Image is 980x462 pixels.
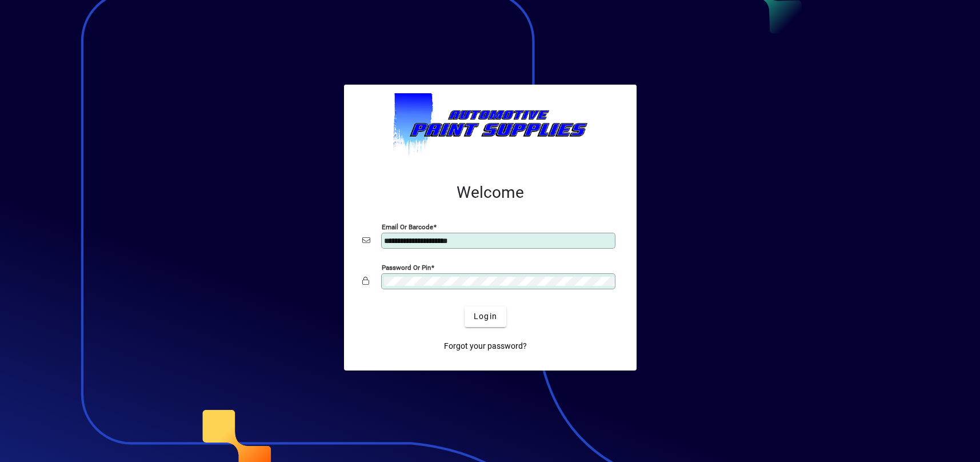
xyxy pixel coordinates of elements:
mat-label: Password or Pin [382,263,431,271]
a: Forgot your password? [439,336,531,357]
mat-label: Email or Barcode [382,222,433,230]
h2: Welcome [362,183,618,202]
span: Forgot your password? [444,340,527,352]
span: Login [474,310,497,322]
button: Login [465,306,506,327]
